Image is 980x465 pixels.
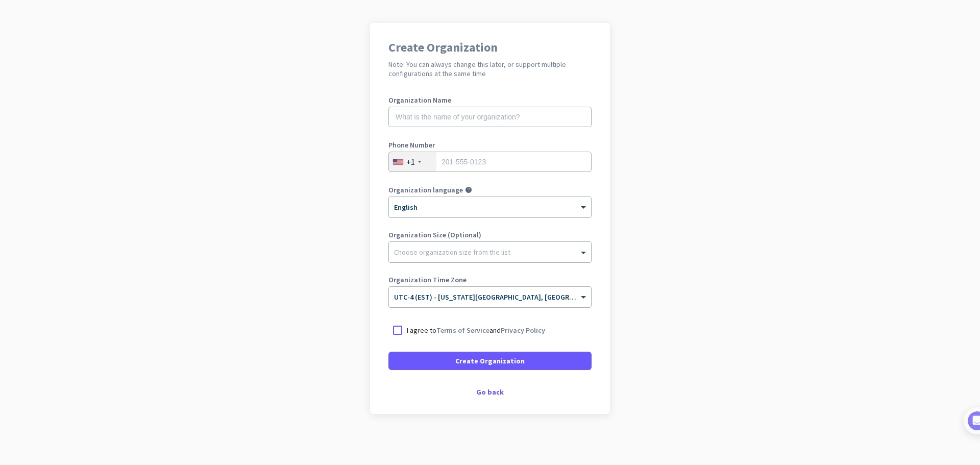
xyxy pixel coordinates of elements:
[388,96,592,104] label: Organization Name
[436,326,489,335] a: Terms of Service
[388,186,463,193] label: Organization language
[388,352,592,370] button: Create Organization
[388,41,592,54] h1: Create Organization
[501,326,545,335] a: Privacy Policy
[388,107,592,127] input: What is the name of your organization?
[465,186,472,193] i: help
[388,60,592,78] h2: Note: You can always change this later, or support multiple configurations at the same time
[388,231,592,238] label: Organization Size (Optional)
[388,276,592,283] label: Organization Time Zone
[406,157,415,167] div: +1
[388,388,592,396] div: Go back
[388,141,592,149] label: Phone Number
[388,152,592,172] input: 201-555-0123
[455,356,525,366] span: Create Organization
[407,325,545,335] p: I agree to and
